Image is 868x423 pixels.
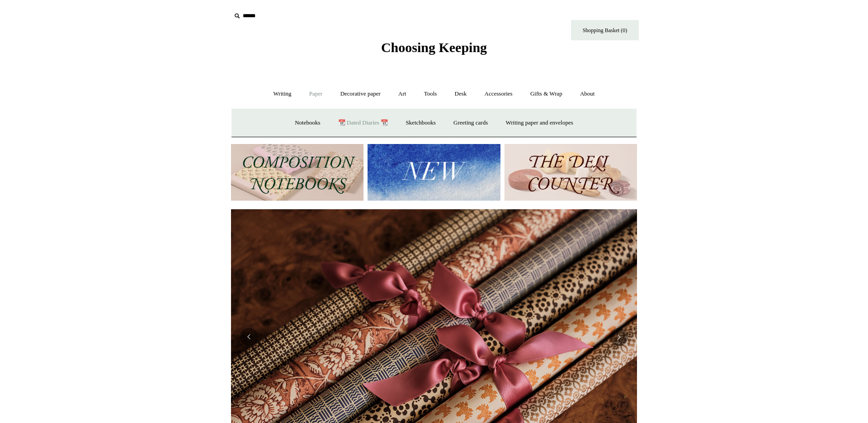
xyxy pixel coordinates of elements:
[287,111,328,135] a: Notebooks
[301,82,331,106] a: Paper
[505,144,637,201] img: The Deli Counter
[571,20,639,40] a: Shopping Basket (0)
[231,144,363,201] img: 202302 Composition ledgers.jpg__PID:69722ee6-fa44-49dd-a067-31375e5d54ec
[397,111,443,135] a: Sketchbooks
[522,82,571,106] a: Gifts & Wrap
[381,40,487,55] span: Choosing Keeping
[368,144,500,201] img: New.jpg__PID:f73bdf93-380a-4a35-bcfe-7823039498e1
[330,111,396,135] a: 📆 Dated Diaries 📆
[572,82,603,106] a: About
[498,111,581,135] a: Writing paper and envelopes
[240,328,258,346] button: Previous
[416,82,445,106] a: Tools
[265,82,300,106] a: Writing
[447,82,475,106] a: Desk
[445,111,496,135] a: Greeting cards
[332,82,389,106] a: Decorative paper
[381,47,487,53] a: Choosing Keeping
[610,328,628,346] button: Next
[390,82,414,106] a: Art
[476,82,521,106] a: Accessories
